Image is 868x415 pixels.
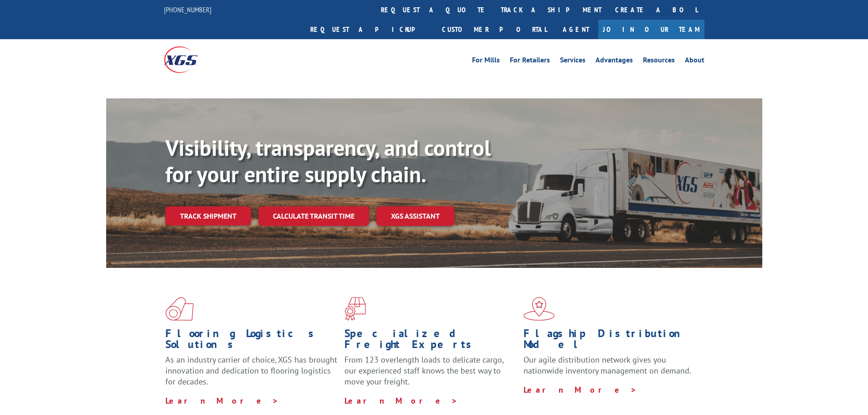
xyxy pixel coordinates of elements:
[524,384,637,395] a: Learn More >
[344,354,517,395] p: From 123 overlength loads to delicate cargo, our experienced staff knows the best way to move you...
[344,395,458,406] a: Learn More >
[258,206,369,226] a: Calculate transit time
[472,56,500,67] a: For Mills
[560,56,586,67] a: Services
[643,56,675,67] a: Resources
[164,5,211,14] a: [PHONE_NUMBER]
[165,133,491,188] b: Visibility, transparency, and control for your entire supply chain.
[524,328,696,354] h1: Flagship Distribution Model
[435,20,554,39] a: Customer Portal
[303,20,435,39] a: Request a pickup
[165,297,194,321] img: xgs-icon-total-supply-chain-intelligence-red
[165,354,337,387] span: As an industry carrier of choice, XGS has brought innovation and dedication to flooring logistics...
[596,56,633,67] a: Advantages
[165,328,338,354] h1: Flooring Logistics Solutions
[554,20,598,39] a: Agent
[344,328,517,354] h1: Specialized Freight Experts
[524,297,555,321] img: xgs-icon-flagship-distribution-model-red
[685,56,704,67] a: About
[165,206,251,225] a: Track shipment
[344,297,366,321] img: xgs-icon-focused-on-flooring-red
[165,395,279,406] a: Learn More >
[376,206,454,226] a: XGS ASSISTANT
[524,354,691,376] span: Our agile distribution network gives you nationwide inventory management on demand.
[598,20,704,39] a: Join Our Team
[510,56,550,67] a: For Retailers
